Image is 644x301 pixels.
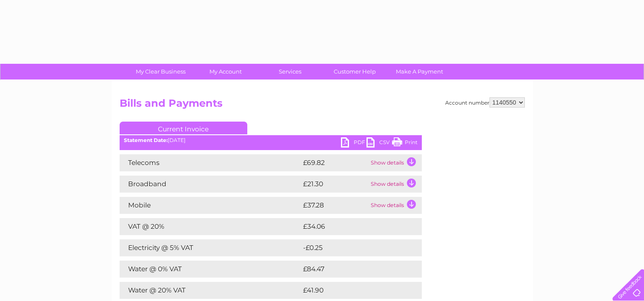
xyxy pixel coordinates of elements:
td: £34.06 [301,218,405,235]
td: £84.47 [301,261,404,278]
td: £41.90 [301,282,404,299]
td: Show details [369,154,422,171]
a: Print [392,137,418,150]
a: Current Invoice [120,122,247,134]
td: Broadband [120,176,301,193]
a: My Clear Business [126,64,196,80]
td: Show details [369,176,422,193]
td: Water @ 0% VAT [120,261,301,278]
td: Water @ 20% VAT [120,282,301,299]
td: -£0.25 [301,239,404,256]
a: Services [255,64,325,80]
td: VAT @ 20% [120,218,301,235]
a: CSV [366,137,392,150]
a: Make A Payment [384,64,455,80]
td: £69.82 [301,154,369,171]
a: Customer Help [320,64,390,80]
h2: Bills and Payments [120,97,525,114]
td: £21.30 [301,176,369,193]
a: PDF [341,137,366,150]
a: My Account [190,64,260,80]
div: [DATE] [120,137,422,143]
td: Telecoms [120,154,301,171]
b: Statement Date: [124,137,168,143]
td: Show details [369,197,422,214]
td: £37.28 [301,197,369,214]
td: Electricity @ 5% VAT [120,239,301,256]
td: Mobile [120,197,301,214]
div: Account number [445,97,525,108]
